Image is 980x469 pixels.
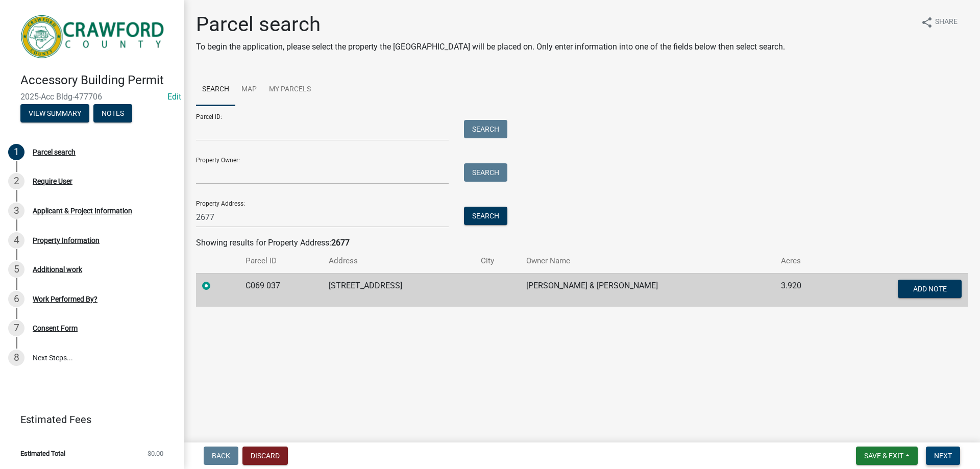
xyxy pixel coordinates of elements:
[8,291,24,307] div: 6
[20,92,163,102] span: 2025-Acc Bldg-477706
[167,92,181,102] a: Edit
[20,110,89,118] wm-modal-confirm: Summary
[331,238,350,248] strong: 2677
[921,16,933,29] i: share
[520,273,775,307] td: [PERSON_NAME] & [PERSON_NAME]
[33,178,72,185] div: Require User
[33,295,97,303] div: Work Performed By?
[913,284,946,292] span: Add Note
[33,325,78,332] div: Consent Form
[323,273,475,307] td: [STREET_ADDRESS]
[8,232,24,249] div: 4
[239,273,323,307] td: C069 037
[856,447,918,465] button: Save & Exit
[196,41,785,53] p: To begin the application, please select the property the [GEOGRAPHIC_DATA] will be placed on. Onl...
[8,173,24,189] div: 2
[8,409,167,430] a: Estimated Fees
[464,163,507,182] button: Search
[913,12,966,32] button: shareShare
[204,447,238,465] button: Back
[196,73,235,106] a: Search
[8,203,24,219] div: 3
[33,149,76,156] div: Parcel search
[20,450,65,457] span: Estimated Total
[212,452,230,460] span: Back
[33,266,82,273] div: Additional work
[239,249,323,273] th: Parcel ID
[33,237,100,244] div: Property Information
[475,249,520,273] th: City
[242,447,288,465] button: Discard
[93,110,132,118] wm-modal-confirm: Notes
[20,11,167,62] img: Crawford County, Georgia
[775,249,832,273] th: Acres
[196,237,968,249] div: Showing results for Property Address:
[8,261,24,278] div: 5
[263,73,317,106] a: My Parcels
[196,12,785,37] h1: Parcel search
[235,73,263,106] a: Map
[775,273,832,307] td: 3.920
[898,280,962,298] button: Add Note
[8,350,24,366] div: 8
[33,207,132,214] div: Applicant & Project Information
[864,452,903,460] span: Save & Exit
[8,320,24,336] div: 7
[926,447,960,465] button: Next
[93,104,132,122] button: Notes
[935,16,958,29] span: Share
[20,104,89,122] button: View Summary
[20,73,176,88] h4: Accessory Building Permit
[520,249,775,273] th: Owner Name
[464,207,507,225] button: Search
[464,120,507,138] button: Search
[167,92,181,102] wm-modal-confirm: Edit Application Number
[934,452,952,460] span: Next
[148,450,163,457] span: $0.00
[8,144,24,160] div: 1
[323,249,475,273] th: Address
